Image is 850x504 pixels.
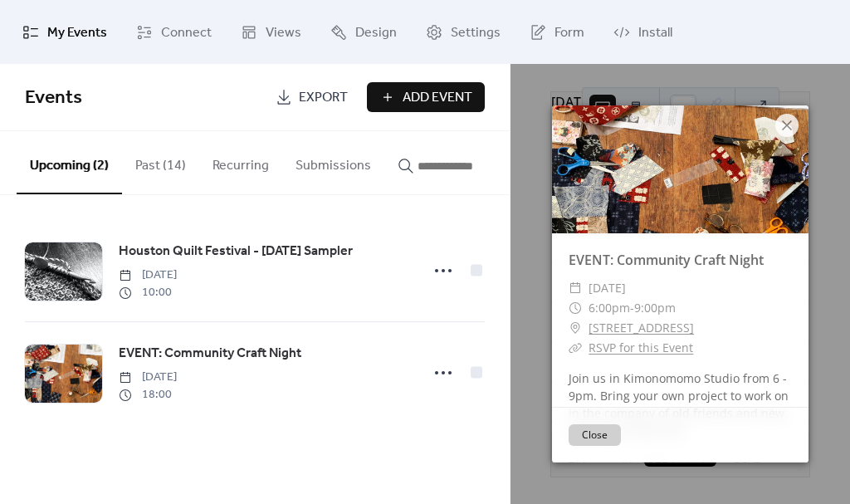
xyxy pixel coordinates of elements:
a: Connect [124,7,224,57]
div: ​ [569,298,582,318]
a: EVENT: Community Craft Night [119,343,301,365]
span: [DATE] [589,278,626,298]
button: Recurring [199,131,282,193]
a: RSVP for this Event [589,340,693,355]
a: Form [517,7,597,57]
span: [DATE] [119,369,177,386]
button: Past (14) [122,131,199,193]
span: Form [554,20,584,46]
span: My Events [47,20,107,46]
a: Settings [413,7,513,57]
button: Upcoming (2) [17,131,122,194]
span: [DATE] [119,267,177,284]
span: Connect [161,20,212,46]
a: Views [228,7,314,57]
span: 18:00 [119,386,177,404]
a: EVENT: Community Craft Night [569,251,764,269]
span: Views [266,20,301,46]
span: Houston Quilt Festival - [DATE] Sampler [119,242,353,262]
span: Add Event [403,88,472,108]
span: Install [638,20,672,46]
button: Add Event [367,82,485,112]
span: EVENT: Community Craft Night [119,344,301,364]
div: ​ [569,278,582,298]
span: Settings [451,20,501,46]
a: My Events [10,7,120,57]
button: Submissions [282,131,384,193]
div: ​ [569,318,582,338]
a: Install [601,7,685,57]
div: ​ [569,338,582,358]
span: Events [25,80,82,116]
span: Export [299,88,348,108]
span: - [630,300,634,316]
span: Design [355,20,397,46]
a: Houston Quilt Festival - [DATE] Sampler [119,241,353,262]
a: Design [318,7,409,57]
span: 9:00pm [634,300,676,316]
a: Export [263,82,360,112]
span: 6:00pm [589,300,630,316]
span: 10:00 [119,284,177,301]
a: [STREET_ADDRESS] [589,318,694,338]
button: Close [569,424,621,446]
